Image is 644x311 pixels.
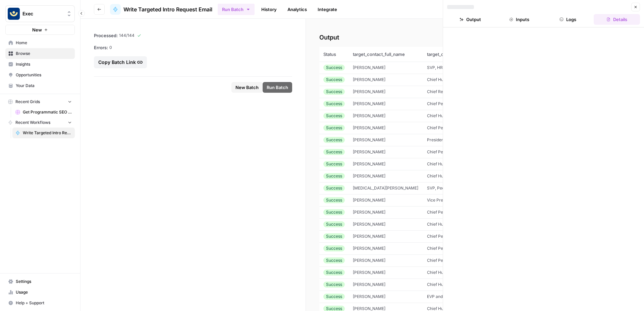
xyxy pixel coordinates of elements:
[5,70,75,80] a: Opportunities
[427,161,487,166] span: Chief Human Resources Officer
[353,185,418,190] span: Alli LaGrow
[353,89,385,94] span: Abe Knell
[545,14,591,25] button: Logs
[323,101,345,107] div: Success
[323,185,345,191] div: Success
[427,282,487,287] span: Chief Human Resources Officer
[319,47,349,62] th: Status
[427,65,443,70] span: SVP, HR
[323,233,345,239] div: Success
[23,130,72,136] span: Write Targeted Intro Request Email
[323,149,345,155] div: Success
[94,44,108,51] span: Errors:
[323,269,345,276] div: Success
[427,246,465,251] span: Chief People Officer
[22,10,63,17] span: Exec
[323,161,345,167] div: Success
[15,99,40,105] span: Recent Grids
[16,300,72,306] span: Help + Support
[323,257,345,263] div: Success
[283,4,311,15] a: Analytics
[353,294,385,299] span: Andréa Carter
[12,107,75,118] a: Get Programmatic SEO Keyword Ideas
[427,306,487,311] span: Chief Human Resources Officer
[5,25,75,35] button: New
[323,294,345,300] div: Success
[353,222,385,227] span: Amber Dossey
[353,246,385,251] span: Amie Krause
[12,128,75,138] a: Write Targeted Intro Request Email
[119,32,135,38] span: 144 / 144
[427,270,487,275] span: Chief Human Resources Officer
[353,113,385,118] span: Adam Ingber
[427,173,487,178] span: Chief Human Resources Officer
[353,173,385,178] span: Alim Dhanji
[218,4,255,15] button: Run Batch
[5,48,75,59] a: Browse
[16,40,72,46] span: Home
[427,125,465,130] span: Chief People Officer
[323,221,345,227] div: Success
[353,234,385,239] span: Amber Owens
[257,4,281,15] a: History
[496,14,542,25] button: Inputs
[235,84,259,91] span: New Batch
[353,137,385,142] span: Alice Katwan
[594,14,640,25] button: Details
[267,84,288,91] span: Run Batch
[323,113,345,119] div: Success
[263,82,292,93] button: Run Batch
[323,209,345,215] div: Success
[5,37,75,48] a: Home
[323,173,345,179] div: Success
[98,59,143,66] div: Copy Batch Link
[427,294,504,299] span: EVP and Chief Human Resources Officer
[353,65,385,70] span: Abby Ludens
[94,56,147,68] button: Copy Batch Link
[353,77,385,82] span: Abby Schafers
[5,298,75,308] button: Help + Support
[94,44,292,51] div: 0
[5,287,75,298] a: Usage
[323,77,345,83] div: Success
[16,279,72,285] span: Settings
[5,59,75,70] a: Insights
[353,101,385,106] span: Adam Holton
[427,185,544,190] span: SVP, People Business Partners & Organizational Effectiveness
[123,5,212,13] span: Write Targeted Intro Request Email
[353,210,385,215] span: Amanda DiPietro
[16,72,72,78] span: Opportunities
[323,89,345,95] div: Success
[314,4,341,15] a: Integrate
[349,47,423,62] th: target_contact_full_name
[427,210,465,215] span: Chief People Officer
[16,51,72,57] span: Browse
[353,282,385,287] span: Amy Nelson
[8,8,20,20] img: Exec Logo
[323,65,345,71] div: Success
[427,198,549,203] span: Vice President & Senior Consultant, Organizational Effectiveness
[323,125,345,131] div: Success
[427,222,487,227] span: Chief Human Resources Officer
[353,270,385,275] span: Amy King
[323,245,345,251] div: Success
[15,120,50,126] span: Recent Workflows
[427,101,465,106] span: Chief People Officer
[353,149,385,154] span: Alicia Garcia
[353,258,385,263] span: Amy Freeland Johnson
[447,14,493,25] button: Output
[110,4,212,15] a: Write Targeted Intro Request Email
[427,149,484,154] span: Chief People & Culture Officer
[5,97,75,107] button: Recent Grids
[319,32,631,43] h2: Output
[231,82,263,93] button: New Batch
[353,125,385,130] span: Albert Perez
[23,109,72,115] span: Get Programmatic SEO Keyword Ideas
[323,137,345,143] div: Success
[5,118,75,128] button: Recent Workflows
[427,89,481,94] span: Chief Revenue Officer (CRO)
[5,276,75,287] a: Settings
[427,234,508,239] span: Chief People Officer, Southwest Region
[5,80,75,91] a: Your Data
[323,282,345,288] div: Success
